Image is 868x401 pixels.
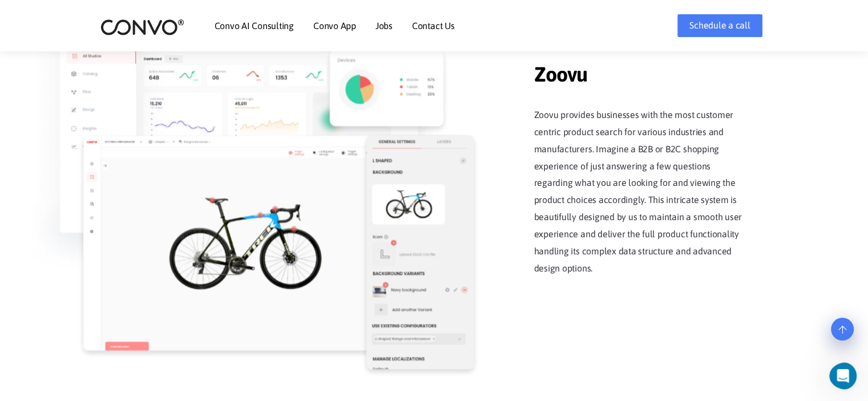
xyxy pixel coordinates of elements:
iframe: Intercom live chat [829,362,865,390]
a: Contact Us [412,21,455,30]
a: Convo AI Consulting [215,21,294,30]
a: Schedule a call [677,14,762,37]
img: logo_2.png [100,18,184,36]
span: Zoovu [534,45,751,90]
p: Zoovu provides businesses with the most customer centric product search for various industries an... [534,107,751,277]
a: Jobs [376,21,393,30]
a: Convo App [313,21,356,30]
